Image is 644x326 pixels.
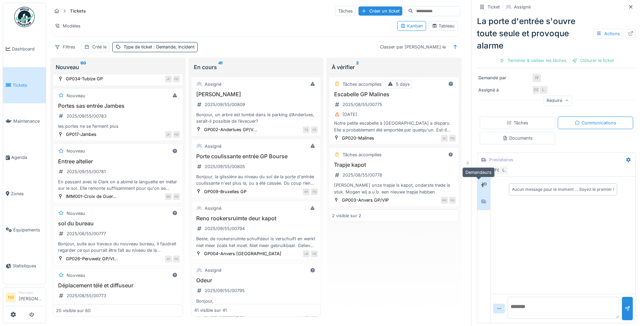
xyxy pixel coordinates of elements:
[67,168,106,175] div: 2025/09/55/00781
[205,81,221,87] div: Assigné
[343,101,382,108] div: 2025/08/55/00775
[332,162,456,168] h3: Trapje kapot
[66,256,118,262] div: GP026-Peruwelz GP/VI...
[342,135,374,141] div: GP020-Malines
[56,158,180,165] h3: Entree altelier
[204,250,281,257] div: GP004-Anvers [GEOGRAPHIC_DATA]
[165,131,172,138] div: JF
[205,287,245,294] div: 2025/09/55/00795
[67,292,106,299] div: 2025/08/55/00773
[396,81,410,87] div: 5 days
[194,277,318,284] h3: Odeur
[311,188,318,195] div: FG
[67,148,85,154] div: Nouveau
[512,186,614,192] div: Aucun message pour le moment … Soyez le premier !
[205,267,221,273] div: Assigné
[67,272,85,279] div: Nouveau
[3,139,46,176] a: Agenda
[303,250,310,257] div: LB
[487,4,500,10] div: Ticket
[66,76,103,82] div: GP034-Tubize GP
[13,82,43,88] span: Tickets
[67,8,89,14] strong: Tickets
[66,131,96,138] div: GP017-Jambes
[497,56,569,65] div: Terminer & valider les tâches
[124,44,195,50] div: Type de ticket
[441,135,448,142] div: IV
[6,292,16,303] li: NB
[3,248,46,284] a: Statistiques
[3,31,46,67] a: Dashboard
[342,197,389,203] div: GP003-Anvers GP/VIP
[575,120,616,126] div: Communications
[478,87,529,93] div: Assigné à
[6,290,43,306] a: NB Manager[PERSON_NAME]
[479,165,488,175] div: RB
[477,15,636,52] div: La porte d'entrée s'ouvre toute seule et provoque alarme
[449,197,456,204] div: FG
[56,63,180,71] div: Nouveau
[441,197,448,204] div: KN
[514,4,531,10] div: Assigné
[66,193,117,200] div: IMM001-Croix de Guer...
[3,103,46,140] a: Maintenance
[11,190,43,197] span: Zones
[3,67,46,103] a: Tickets
[205,143,221,149] div: Assigné
[432,23,455,29] div: Tableau
[204,126,257,133] div: GP002-Anderlues GP/V...
[343,81,382,87] div: Tâches accomplies
[544,96,572,106] div: Réduire
[205,205,221,211] div: Assigné
[11,154,43,161] span: Agenda
[52,21,84,31] div: Modèles
[499,165,509,175] div: L.
[12,46,43,52] span: Dashboard
[56,307,91,314] div: 20 visible sur 60
[343,111,357,118] div: [DATE]
[173,193,180,200] div: FG
[332,63,456,71] div: À vérifier
[356,63,359,71] sup: 2
[335,6,356,16] div: Tâches
[19,290,43,305] li: [PERSON_NAME]
[173,76,180,82] div: FG
[194,91,318,98] h3: [PERSON_NAME]
[13,227,43,233] span: Équipements
[56,282,180,289] h3: Déplacement télé et diffuseur
[152,44,195,49] span: : Demande, Incident
[478,75,529,81] div: Demandé par
[569,56,617,65] div: Clôturer le ticket
[14,7,35,27] img: Badge_color-CXgf-gQk.svg
[507,120,528,126] div: Tâches
[205,101,245,108] div: 2025/09/55/00809
[194,298,318,311] div: Bonjour, Depuis quelques semaines, il y a une petite odeur d’égout dans la salle. Elle vient peut...
[56,103,180,109] h3: Portes sas entrée Jambes
[173,131,180,138] div: FG
[194,153,318,160] h3: Porte coulissante entrée GP Bourse
[332,182,456,195] div: [PERSON_NAME] onze trapje is kapot, onderste trede is stuk. Mogen wij a.u.b. een nieuwe trapje he...
[539,85,548,95] div: L.
[311,250,318,257] div: FG
[532,73,541,83] div: IV
[502,135,533,141] div: Documents
[311,126,318,133] div: FG
[492,165,502,175] div: FG
[52,42,78,52] div: Filtres
[13,118,43,124] span: Maintenance
[358,6,402,16] div: Créer un ticket
[332,91,456,98] h3: Escabelle GP Malines
[489,157,513,163] div: Prestataires
[485,165,495,175] div: CC
[303,126,310,133] div: TS
[462,167,495,177] div: Demandeurs
[332,120,456,133] div: Notre petite escabelle à [GEOGRAPHIC_DATA] a disparu. Elle a probablement été emportée par quelqu...
[194,174,318,186] div: Bonjour, la glissière au niveau du sol de la porte d'entrée coulissante n'est plus la, ou a été c...
[194,111,318,124] div: Bonjour, un arbre est tombé dans le parking d’Anderlues, serait-il possible de l’évacuer?
[205,225,245,232] div: 2025/09/55/00794
[56,123,180,129] div: les portes ne se ferment plus
[194,215,318,222] h3: Reno rookersruimte deur kapot
[67,93,85,99] div: Nouveau
[173,256,180,262] div: FG
[19,290,43,295] div: Manager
